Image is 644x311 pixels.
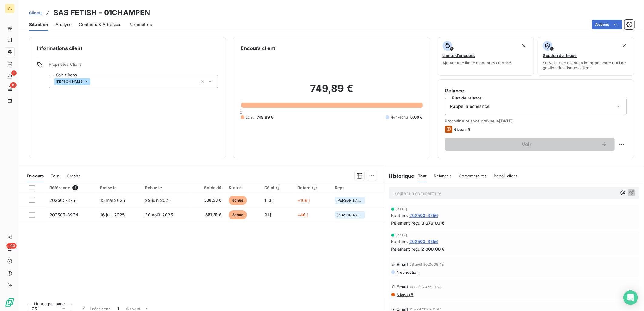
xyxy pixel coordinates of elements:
[100,212,125,217] span: 16 juil. 2025
[53,7,150,18] h3: SAS FETISH - 01CHAMPEN
[409,238,438,245] span: 202503-3556
[49,198,77,203] span: 202505-3751
[623,290,638,305] div: Open Intercom Messenger
[90,79,95,84] input: Ajouter une valeur
[145,212,173,217] span: 30 août 2025
[264,198,274,203] span: 153 j
[443,53,475,58] span: Limite d’encours
[27,173,44,178] span: En cours
[434,173,451,178] span: Relances
[445,87,627,94] h6: Relance
[11,70,17,76] span: 1
[29,22,48,28] span: Situation
[391,220,421,226] span: Paiement reçu
[194,197,222,203] span: 388,58 €
[438,37,534,76] button: Limite d’encoursAjouter une limite d’encours autorisé
[145,185,187,190] div: Échue le
[100,198,125,203] span: 15 mai 2025
[51,173,59,178] span: Tout
[411,115,423,120] span: 0,00 €
[6,243,17,249] span: +99
[29,10,42,15] span: Clients
[410,307,441,311] span: 11 août 2025, 11:47
[5,298,15,307] img: Logo LeanPay
[443,60,512,65] span: Ajouter une limite d’encours autorisé
[445,138,615,151] button: Voir
[5,4,15,13] div: ML
[297,198,310,203] span: +108 j
[241,45,275,52] h6: Encours client
[297,212,308,217] span: +46 j
[264,212,271,217] span: 91 j
[37,45,218,52] h6: Informations client
[397,284,408,289] span: Email
[29,10,42,16] a: Clients
[129,22,152,28] span: Paramètres
[145,198,171,203] span: 29 juin 2025
[194,185,222,190] div: Solde dû
[592,20,622,29] button: Actions
[72,185,78,190] span: 2
[264,185,290,190] div: Délai
[418,173,427,178] span: Tout
[229,185,257,190] div: Statut
[409,212,438,219] span: 202503-3556
[499,119,513,123] span: [DATE]
[391,115,408,120] span: Non-échu
[229,196,247,205] span: échue
[257,115,273,120] span: 749,89 €
[422,246,445,252] span: 2 000,00 €
[396,292,414,297] span: Niveau 5
[49,62,218,70] span: Propriétés Client
[10,82,17,88] span: 15
[194,212,222,218] span: 361,31 €
[79,22,121,28] span: Contacts & Adresses
[452,142,601,147] span: Voir
[384,172,414,179] h6: Historique
[56,80,84,83] span: [PERSON_NAME]
[454,127,470,132] span: Niveau 6
[391,212,408,219] span: Facture :
[337,199,363,202] span: [PERSON_NAME]
[459,173,487,178] span: Commentaires
[538,37,634,76] button: Gestion du risqueSurveiller ce client en intégrant votre outil de gestion des risques client.
[67,173,81,178] span: Graphe
[494,173,517,178] span: Portail client
[396,207,407,211] span: [DATE]
[391,246,421,252] span: Paiement reçu
[543,53,577,58] span: Gestion du risque
[100,185,138,190] div: Émise le
[410,285,442,289] span: 14 août 2025, 11:43
[543,60,629,70] span: Surveiller ce client en intégrant votre outil de gestion des risques client.
[422,220,445,226] span: 3 676,00 €
[229,210,247,219] span: échue
[297,185,327,190] div: Retard
[241,82,422,101] h2: 749,89 €
[240,110,242,115] span: 0
[445,119,627,123] span: Prochaine relance prévue le
[450,103,490,109] span: Rappel à échéance
[396,270,419,275] span: Notification
[49,212,79,217] span: 202507-3934
[410,263,444,266] span: 28 août 2025, 08:49
[55,22,72,28] span: Analyse
[391,238,408,245] span: Facture :
[246,115,254,120] span: Échu
[396,233,407,237] span: [DATE]
[397,262,408,267] span: Email
[49,185,93,190] div: Référence
[335,185,380,190] div: Reps
[337,213,363,217] span: [PERSON_NAME]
